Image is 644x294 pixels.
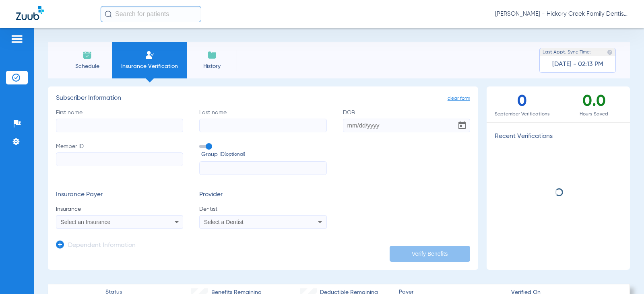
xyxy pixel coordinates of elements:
h3: Insurance Payer [56,191,183,199]
span: [PERSON_NAME] - Hickory Creek Family Dentistry [495,10,628,18]
span: Group ID [201,150,326,159]
label: First name [56,109,183,132]
span: Last Appt. Sync Time: [543,48,591,56]
span: History [193,62,231,70]
label: Last name [199,109,326,132]
input: Last name [199,119,326,132]
img: Manual Insurance Verification [145,50,155,60]
h3: Subscriber Information [56,95,470,103]
div: 0 [487,86,558,122]
span: Dentist [199,205,326,213]
div: 0.0 [558,86,630,122]
span: Select an Insurance [61,219,111,225]
span: Insurance Verification [118,62,181,70]
h3: Dependent Information [68,242,136,250]
img: Schedule [83,50,92,60]
img: History [207,50,217,60]
label: DOB [343,109,470,132]
span: [DATE] - 02:13 PM [552,60,603,68]
h3: Recent Verifications [487,133,630,141]
span: Hours Saved [558,110,630,118]
label: Member ID [56,142,183,175]
button: Open calendar [454,117,470,134]
small: (optional) [225,150,245,159]
span: Insurance [56,205,183,213]
span: Select a Dentist [204,219,244,225]
h3: Provider [199,191,326,199]
input: First name [56,119,183,132]
input: DOBOpen calendar [343,119,470,132]
img: Search Icon [105,10,112,18]
input: Member ID [56,152,183,166]
span: clear form [448,95,470,103]
span: Schedule [68,62,106,70]
img: hamburger-icon [10,34,23,44]
button: Verify Benefits [390,246,470,262]
input: Search for patients [101,6,201,22]
img: Zuub Logo [16,6,44,20]
span: September Verifications [487,110,558,118]
img: last sync help info [607,49,613,55]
